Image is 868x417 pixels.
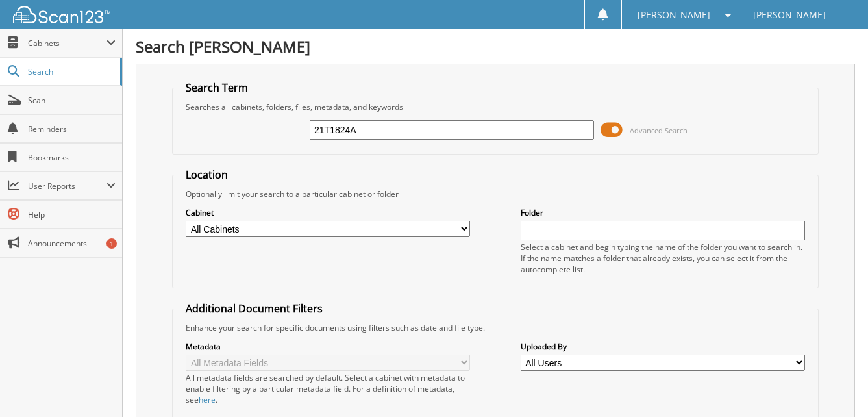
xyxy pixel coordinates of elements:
div: Enhance your search for specific documents using filters such as date and file type. [179,322,811,333]
div: Searches all cabinets, folders, files, metadata, and keywords [179,101,811,112]
span: [PERSON_NAME] [753,11,826,19]
label: Uploaded By [521,341,805,352]
span: User Reports [28,181,106,192]
div: All metadata fields are searched by default. Select a cabinet with metadata to enable filtering b... [186,372,470,405]
span: [PERSON_NAME] [638,11,710,19]
span: Reminders [28,123,116,134]
label: Metadata [186,341,470,352]
span: Bookmarks [28,152,116,163]
span: Cabinets [28,38,106,49]
div: 1 [106,238,117,249]
h1: Search [PERSON_NAME] [136,36,855,57]
span: Advanced Search [630,125,688,135]
span: Announcements [28,238,116,249]
legend: Location [179,168,234,182]
img: scan123-logo-white.svg [13,6,110,23]
div: Optionally limit your search to a particular cabinet or folder [179,188,811,199]
label: Cabinet [186,207,470,218]
legend: Additional Document Filters [179,301,329,316]
a: here [199,394,216,405]
span: Help [28,209,116,220]
legend: Search Term [179,81,254,95]
label: Folder [521,207,805,218]
span: Search [28,66,114,77]
div: Select a cabinet and begin typing the name of the folder you want to search in. If the name match... [521,242,805,275]
span: Scan [28,95,116,106]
